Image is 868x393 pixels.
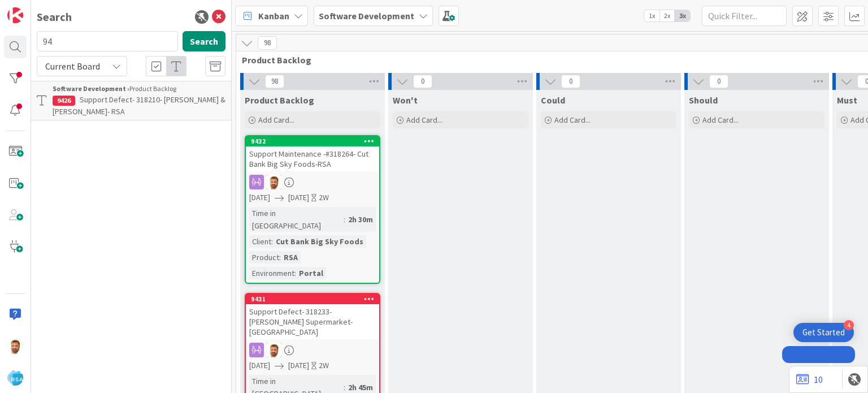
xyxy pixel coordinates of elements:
div: Product Backlog [53,84,225,94]
div: Client [249,235,271,248]
div: Environment [249,267,294,279]
img: AS [267,175,281,189]
div: Product [249,251,279,264]
span: Current Board [45,61,100,72]
span: Could [541,94,565,106]
div: 4 [844,320,854,330]
span: 0 [413,75,432,88]
span: Must [837,94,857,106]
div: 9432 [251,137,379,145]
span: Kanban [258,9,289,23]
span: Add Card... [554,115,591,125]
span: 0 [709,75,728,88]
div: 9431 [251,295,379,303]
img: AS [267,343,281,357]
b: Software Development [319,10,414,21]
span: : [279,251,281,264]
span: Support Defect- 318210- [PERSON_NAME] & [PERSON_NAME]- RSA [53,94,225,116]
span: [DATE] [249,192,270,204]
div: Get Started [802,327,845,338]
span: Add Card... [406,115,442,125]
span: Won't [393,94,418,106]
span: 1x [644,10,659,21]
div: RSA [281,251,301,264]
img: Visit kanbanzone.com [7,7,23,23]
div: AS [246,175,379,189]
button: Search [183,31,225,51]
a: Software Development ›Product Backlog9426Support Defect- 318210- [PERSON_NAME] & [PERSON_NAME]- RSA [31,81,231,120]
input: Search for title... [37,31,178,51]
span: [DATE] [249,360,270,372]
span: : [271,235,273,248]
span: 98 [258,36,277,50]
b: Software Development › [53,84,129,93]
img: AS [7,338,23,354]
span: 0 [561,75,580,88]
div: 2W [319,192,329,204]
div: 2h 30m [345,213,376,226]
span: [DATE] [288,192,309,204]
span: : [344,213,345,226]
span: [DATE] [288,360,309,372]
img: avatar [7,370,23,386]
div: Open Get Started checklist, remaining modules: 4 [793,323,854,342]
div: 2W [319,360,329,372]
span: Product Backlog [245,94,314,106]
div: 9426 [53,96,75,106]
div: 9431 [246,294,379,304]
span: 3x [675,10,690,21]
div: 9432 [246,136,379,146]
a: 10 [796,373,823,386]
div: Time in [GEOGRAPHIC_DATA] [249,207,344,232]
div: Support Defect- 318233- [PERSON_NAME] Supermarket- [GEOGRAPHIC_DATA] [246,304,379,339]
input: Quick Filter... [702,6,787,26]
div: Support Maintenance -#318264- Cut Bank Big Sky Foods-RSA [246,146,379,171]
div: Search [37,8,72,25]
span: Add Card... [258,115,294,125]
div: Portal [296,267,326,279]
div: Cut Bank Big Sky Foods [273,235,366,248]
span: 2x [659,10,675,21]
span: Add Card... [702,115,739,125]
span: 98 [265,75,284,88]
div: AS [246,343,379,357]
span: Should [689,94,718,106]
div: 9431Support Defect- 318233- [PERSON_NAME] Supermarket- [GEOGRAPHIC_DATA] [246,294,379,339]
div: 9432Support Maintenance -#318264- Cut Bank Big Sky Foods-RSA [246,136,379,171]
span: : [294,267,296,279]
